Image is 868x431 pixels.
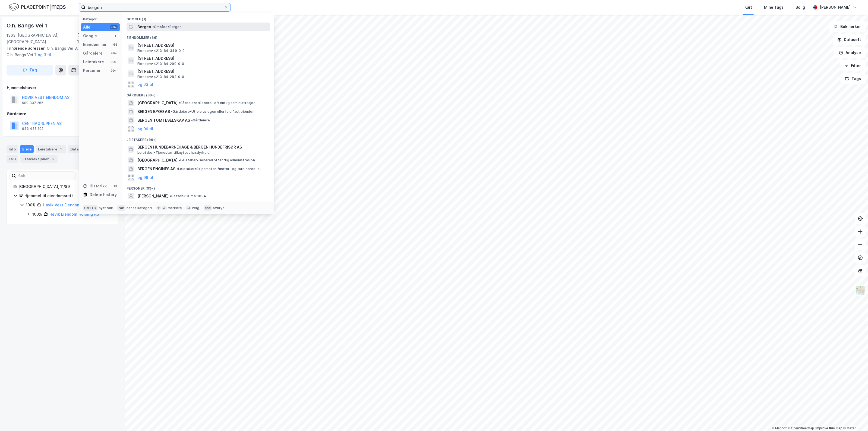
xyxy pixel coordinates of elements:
[137,75,184,79] span: Eiendom • 4213-84-283-0-0
[83,33,97,39] div: Google
[137,62,184,66] span: Eiendom • 4213-84-290-0-0
[152,25,182,29] span: Område • Bergen
[22,101,43,105] div: 989 837 265
[168,206,182,210] div: markere
[171,109,255,114] span: Gårdeiere • Utleie av egen eller leid fast eiendom
[113,34,118,38] div: 1
[43,203,87,207] a: Høvik Vest Eiendom AS
[83,67,101,74] div: Personer
[90,191,117,198] div: Delete history
[113,42,118,47] div: 66
[179,158,255,162] span: Leietaker • Generell offentlig administrasjon
[122,133,274,143] div: Leietakere (99+)
[137,126,153,132] button: og 96 til
[68,145,95,153] div: Datasett
[7,155,18,163] div: ESG
[840,60,866,71] button: Filter
[50,156,55,162] div: 6
[137,49,185,53] span: Eiendom • 4213-84-349-0-0
[117,205,125,211] div: tab
[83,17,120,21] div: Kategori
[829,21,866,32] button: Bokmerker
[122,182,274,192] div: Personer (99+)
[83,59,104,65] div: Leietakere
[137,157,178,163] span: [GEOGRAPHIC_DATA]
[9,2,66,12] img: logo.f888ab2527a4732fd821a326f86c7f29.svg
[7,84,118,91] div: Hjemmelshaver
[137,68,268,75] span: [STREET_ADDRESS]
[834,47,866,58] button: Analyse
[22,127,43,131] div: 943 438 102
[744,4,752,11] div: Kart
[137,55,268,62] span: [STREET_ADDRESS]
[137,100,178,106] span: [GEOGRAPHIC_DATA]
[49,212,99,216] a: Høvik Eiendom Holding AS
[99,206,113,210] div: nytt søk
[137,81,153,88] button: og 63 til
[7,45,114,58] div: O.h. Bangs Vei 3, O.h. Bangs Vei 5, O.h. Bangs Vei 7
[7,21,48,30] div: O.h. Bangs Vei 1
[137,193,169,199] span: [PERSON_NAME]
[7,32,77,45] div: 1363, [GEOGRAPHIC_DATA], [GEOGRAPHIC_DATA]
[833,34,866,45] button: Datasett
[122,89,274,99] div: Gårdeiere (99+)
[841,405,868,431] iframe: Chat Widget
[127,206,152,210] div: neste kategori
[83,205,98,211] div: Ctrl + k
[110,51,118,55] div: 99+
[176,167,178,171] span: •
[171,109,173,114] span: •
[192,206,199,210] div: velg
[24,193,112,199] div: Hjemmel til eiendomsrett
[764,4,784,11] div: Mine Tags
[16,172,75,180] input: Søk
[179,101,255,105] span: Gårdeiere • Generell offentlig administrasjon
[137,166,175,172] span: BERGEN ENGINES AS
[170,194,171,198] span: •
[204,205,212,211] div: esc
[83,183,107,189] div: Historikk
[179,101,180,105] span: •
[855,285,866,295] img: Z
[7,65,53,75] button: Tag
[137,24,151,30] span: Bergen
[113,184,118,188] div: 19
[36,145,66,153] div: Leietakere
[820,4,851,11] div: [PERSON_NAME]
[83,24,90,30] div: Alle
[191,118,210,122] span: Gårdeiere
[772,426,787,430] a: Mapbox
[77,32,118,45] div: [GEOGRAPHIC_DATA], 11/89
[26,202,36,208] div: 100%
[20,145,34,153] div: Eiere
[58,146,64,152] div: 1
[18,183,112,190] div: [GEOGRAPHIC_DATA], 11/89
[796,4,805,11] div: Bolig
[7,145,18,153] div: Info
[32,211,42,218] div: 100%
[137,42,268,49] span: [STREET_ADDRESS]
[122,13,274,23] div: Google (1)
[788,426,814,430] a: OpenStreetMap
[152,25,154,29] span: •
[86,3,224,11] input: Søk på adresse, matrikkel, gårdeiere, leietakere eller personer
[83,50,103,56] div: Gårdeiere
[170,194,206,198] span: Person • 10. mai 1894
[110,60,118,64] div: 99+
[83,41,107,48] div: Eiendommer
[110,25,118,29] div: 99+
[137,150,210,155] span: Leietaker • Tjenester tilknyttet husdyrhold
[176,167,261,171] span: Leietaker • Skipsmotor-/motor- og turbinprod. el.
[213,206,224,210] div: avbryt
[20,155,58,163] div: Transaksjoner
[137,144,268,150] span: BERGEN HUNDEBARNEHAGE & BERGEN HUNDEFRISØR AS
[137,117,190,124] span: BERGEN TOMTESELSKAP AS
[137,108,170,115] span: BERGEN BYGG AS
[122,31,274,41] div: Eiendommer (66)
[816,426,842,430] a: Improve this map
[841,73,866,84] button: Tags
[110,68,118,73] div: 99+
[7,46,47,51] span: Tilhørende adresser:
[7,111,118,117] div: Gårdeiere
